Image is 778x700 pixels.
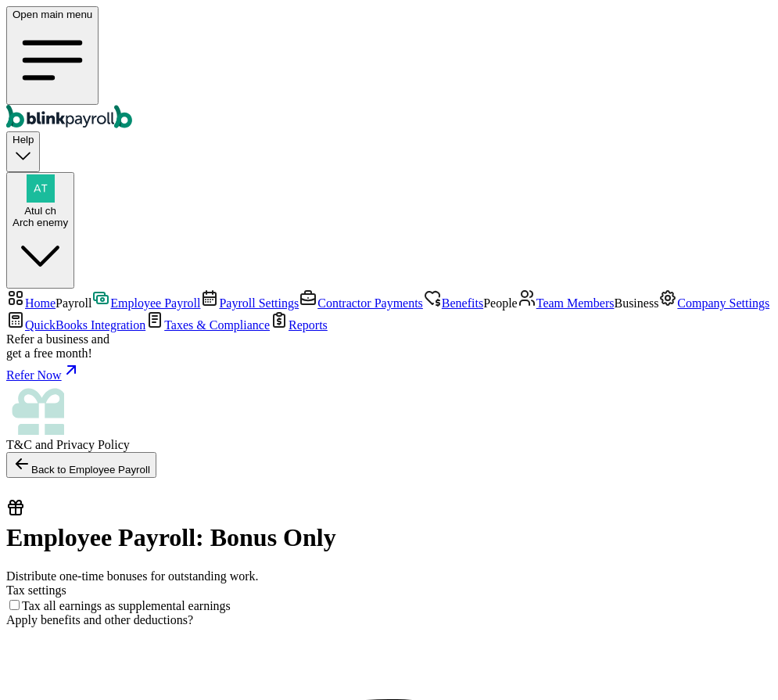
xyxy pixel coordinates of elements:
[270,318,328,332] a: Reports
[423,296,483,310] a: Benefits
[677,296,769,310] span: Company Settings
[6,131,40,171] button: Help
[6,361,772,382] a: Refer Now
[700,625,778,700] iframe: Chat Widget
[13,134,34,145] span: Help
[6,569,259,583] span: Distribute one-time bonuses for outstanding work.
[442,296,483,310] span: Benefits
[110,296,200,310] span: Employee Payroll
[200,296,299,310] a: Payroll Settings
[317,296,423,310] span: Contractor Payments
[6,438,130,451] span: and
[6,599,231,612] label: Tax all earnings as supplemental earnings
[13,9,92,20] span: Open main menu
[6,172,74,289] button: Atul chArch enemy
[219,296,299,310] span: Payroll Settings
[25,296,56,310] span: Home
[6,583,66,597] span: Tax settings
[518,296,615,310] a: Team Members
[6,613,193,626] span: Apply benefits and other deductions?
[6,494,772,552] h1: Employee Payroll: Bonus Only
[299,296,423,310] a: Contractor Payments
[6,318,145,332] a: QuickBooks Integration
[289,318,328,332] span: Reports
[6,452,156,478] button: Back to Employee Payroll
[56,438,130,451] span: Privacy Policy
[56,296,91,310] span: Payroll
[658,296,769,310] a: Company Settings
[91,296,200,310] a: Employee Payroll
[13,217,68,228] div: Arch enemy
[6,6,772,131] nav: Global
[164,318,270,332] span: Taxes & Compliance
[25,318,145,332] span: QuickBooks Integration
[483,296,518,310] span: People
[145,318,270,332] a: Taxes & Compliance
[536,296,615,310] span: Team Members
[6,6,99,105] button: Open main menu
[24,205,56,217] span: Atul ch
[9,600,20,610] input: Tax all earnings as supplemental earnings
[6,438,32,451] span: T&C
[6,296,56,310] a: Home
[6,289,772,452] nav: Sidebar
[6,332,772,361] div: Refer a business and get a free month!
[614,296,658,310] span: Business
